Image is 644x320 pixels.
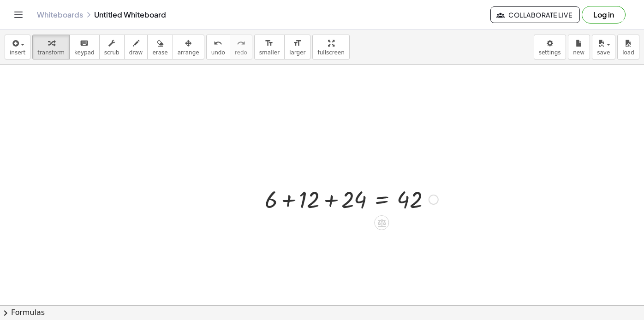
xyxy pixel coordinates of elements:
span: erase [152,49,167,56]
button: Toggle navigation [11,7,26,22]
button: new [568,35,590,59]
button: redoredo [230,35,252,59]
button: erase [147,35,173,59]
i: format_size [265,38,274,49]
button: arrange [173,35,204,59]
i: undo [214,38,222,49]
button: transform [32,35,70,59]
span: settings [539,49,561,56]
button: draw [124,35,148,59]
button: fullscreen [312,35,349,59]
span: redo [235,49,247,56]
i: format_size [293,38,302,49]
i: keyboard [80,38,89,49]
span: transform [37,49,65,56]
button: scrub [99,35,125,59]
span: undo [211,49,225,56]
button: format_sizesmaller [254,35,285,59]
button: insert [5,35,30,59]
span: load [622,49,634,56]
span: draw [129,49,143,56]
button: Collaborate Live [490,6,580,23]
span: larger [289,49,305,56]
span: arrange [178,49,199,56]
span: smaller [259,49,280,56]
span: insert [10,49,25,56]
span: keypad [74,49,95,56]
button: settings [534,35,566,59]
button: keyboardkeypad [69,35,100,59]
span: scrub [104,49,119,56]
i: redo [237,38,245,49]
button: format_sizelarger [284,35,310,59]
span: Collaborate Live [498,11,572,19]
span: fullscreen [317,49,344,56]
a: Whiteboards [37,10,83,19]
button: undoundo [206,35,230,59]
button: save [592,35,615,59]
button: load [617,35,639,59]
button: Log in [582,6,626,24]
span: new [573,49,584,56]
div: Apply the same math to both sides of the equation [374,215,389,230]
span: save [597,49,610,56]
